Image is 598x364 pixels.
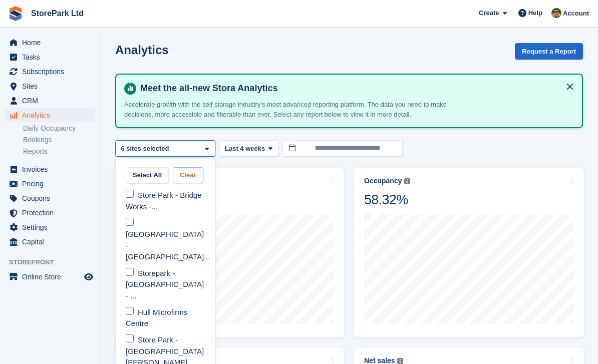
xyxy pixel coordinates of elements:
[528,8,542,18] span: Help
[23,124,95,133] a: Daily Occupancy
[515,43,583,60] button: Request a Report
[551,8,561,18] img: Mark Butters
[397,358,403,364] img: icon-info-grey-7440780725fd019a000dd9b08b2336e03edf1995a4989e88bcd33f0948082b44.svg
[22,65,82,79] span: Subscriptions
[404,178,410,184] img: icon-info-grey-7440780725fd019a000dd9b08b2336e03edf1995a4989e88bcd33f0948082b44.svg
[22,36,82,50] span: Home
[5,94,95,108] a: menu
[563,9,589,19] span: Account
[364,191,410,208] div: 58.32%
[115,43,169,57] h2: Analytics
[83,271,95,283] a: Preview store
[5,36,95,50] a: menu
[364,177,402,185] div: Occupancy
[5,206,95,220] a: menu
[22,206,82,220] span: Protection
[8,6,23,21] img: stora-icon-8386f47178a22dfd0bd8f6a31ec36ba5ce8667c1dd55bd0f319d3a0aa187defe.svg
[22,162,82,176] span: Invoices
[124,100,475,119] p: Accelerate growth with the self storage industry's most advanced reporting platform. The data you...
[9,257,100,267] span: Storefront
[5,177,95,191] a: menu
[5,191,95,205] a: menu
[5,270,95,284] a: menu
[5,162,95,176] a: menu
[22,50,82,64] span: Tasks
[22,220,82,234] span: Settings
[5,65,95,79] a: menu
[5,235,95,249] a: menu
[136,83,574,94] h4: Meet the all-new Stora Analytics
[119,144,173,154] div: 6 sites selected
[219,140,278,157] button: Last 4 weeks
[23,135,95,145] a: Bookings
[22,108,82,122] span: Analytics
[173,167,203,184] button: Clear
[5,108,95,122] a: menu
[22,79,82,93] span: Sites
[22,191,82,205] span: Coupons
[120,265,211,304] div: Storepark - [GEOGRAPHIC_DATA] - ...
[22,270,82,284] span: Online Store
[22,177,82,191] span: Pricing
[120,215,211,265] div: [GEOGRAPHIC_DATA] - [GEOGRAPHIC_DATA]...
[126,167,169,184] button: Select All
[225,144,265,154] span: Last 4 weeks
[479,8,499,18] span: Create
[23,147,95,156] a: Reports
[27,5,88,22] a: StorePark Ltd
[5,79,95,93] a: menu
[5,220,95,234] a: menu
[120,304,211,332] div: Hull Microfirms Centre
[5,50,95,64] a: menu
[22,94,82,108] span: CRM
[120,187,211,215] div: Store Park - Bridge Works -...
[22,235,82,249] span: Capital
